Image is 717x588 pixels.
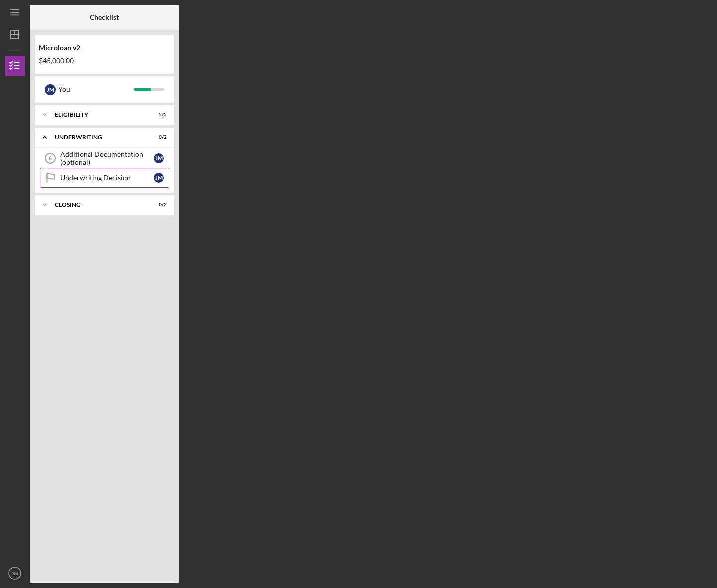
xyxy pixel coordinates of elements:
[154,153,164,163] div: J M
[60,174,154,182] div: Underwriting Decision
[149,112,167,118] div: 5 / 5
[55,112,142,118] div: Eligibility
[45,84,56,95] div: J M
[55,134,142,140] div: Underwriting
[5,563,25,583] button: JM
[149,202,167,208] div: 0 / 2
[90,13,119,21] b: Checklist
[39,57,170,65] div: $45,000.00
[40,168,169,188] a: Underwriting DecisionJM
[55,202,142,208] div: Closing
[149,134,167,140] div: 0 / 2
[60,150,154,166] div: Additional Documentation (optional)
[58,81,134,98] div: You
[49,155,52,161] tspan: 6
[154,173,164,183] div: J M
[40,148,169,168] a: 6Additional Documentation (optional)JM
[39,44,170,52] div: Microloan v2
[12,571,18,576] text: JM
